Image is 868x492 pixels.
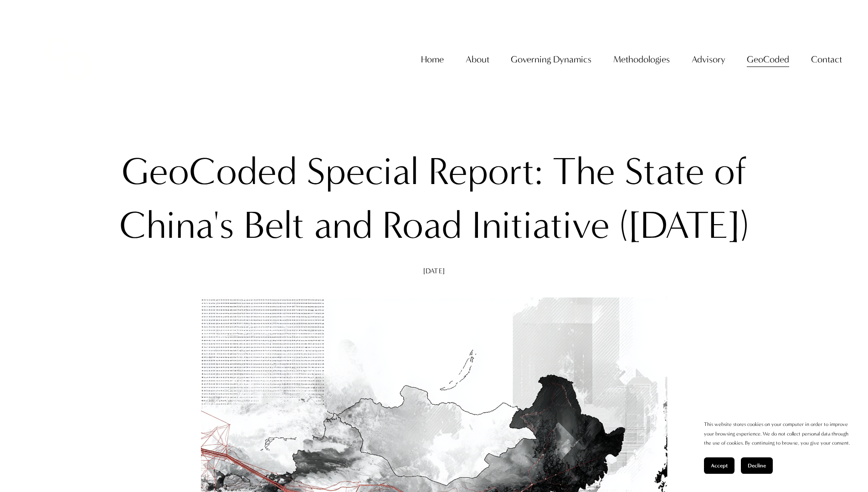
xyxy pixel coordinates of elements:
[112,145,756,253] h1: GeoCoded Special Report: The State of China's Belt and Road Initiative ([DATE])
[466,50,489,69] a: folder dropdown
[704,420,850,448] p: This website stores cookies on your computer in order to improve your browsing experience. We do ...
[811,50,842,69] a: folder dropdown
[741,457,773,474] button: Decline
[748,462,766,469] span: Decline
[692,50,725,69] a: folder dropdown
[421,50,444,69] a: Home
[692,51,725,68] span: Advisory
[511,50,591,69] a: folder dropdown
[613,50,670,69] a: folder dropdown
[747,51,789,68] span: GeoCoded
[811,51,842,68] span: Contact
[423,266,445,275] span: [DATE]
[466,51,489,68] span: About
[695,411,859,483] section: Cookie banner
[711,462,728,469] span: Accept
[704,457,734,474] button: Accept
[511,51,591,68] span: Governing Dynamics
[747,50,789,69] a: folder dropdown
[26,17,110,101] img: Christopher Sanchez &amp; Co.
[613,51,670,68] span: Methodologies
